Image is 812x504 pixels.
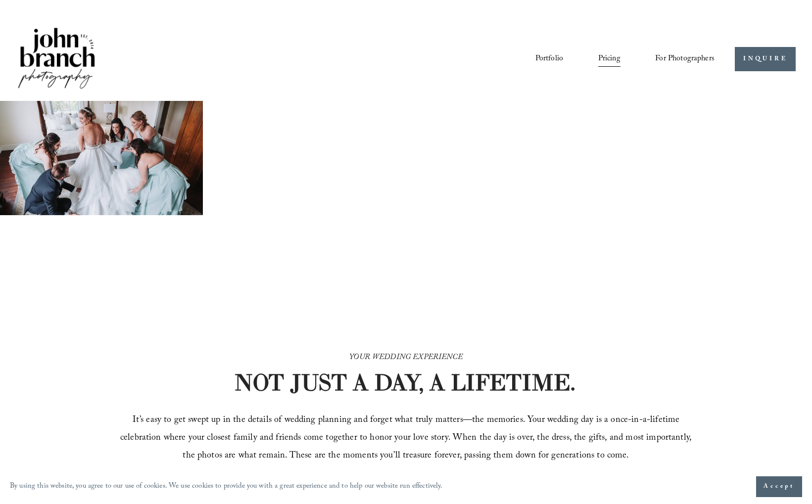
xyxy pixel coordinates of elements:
a: INQUIRE [735,47,796,71]
span: It’s easy to get swept up in the details of wedding planning and forget what truly matters—the me... [120,413,694,464]
a: Portfolio [535,51,563,68]
button: Accept [756,476,802,497]
img: John Branch IV Photography [16,26,96,92]
span: Accept [764,482,795,492]
span: For Photographers [655,51,715,67]
a: folder dropdown [655,51,715,68]
p: By using this website, you agree to our use of cookies. We use cookies to provide you with a grea... [10,480,443,494]
a: Pricing [598,51,621,68]
em: YOUR WEDDING EXPERIENCE [349,351,463,365]
strong: NOT JUST A DAY, A LIFETIME. [234,368,575,397]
